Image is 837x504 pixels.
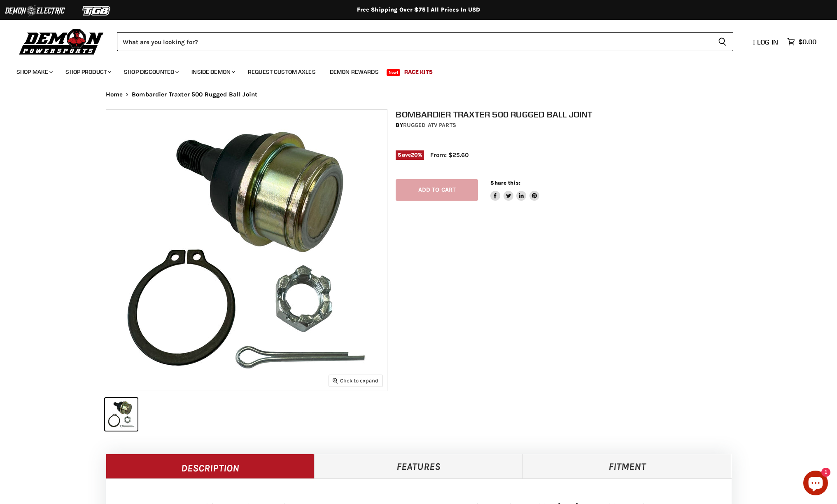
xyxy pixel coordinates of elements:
h1: Bombardier Traxter 500 Rugged Ball Joint [396,109,740,120]
input: Search [117,32,711,51]
a: Log in [749,38,783,46]
span: 20 [411,152,418,158]
span: $0.00 [798,38,816,46]
button: Click to expand [329,375,382,386]
a: Home [106,91,123,98]
a: Inside Demon [185,63,240,80]
button: Search [711,32,733,51]
a: Features [314,454,523,478]
a: Demon Rewards [324,63,385,80]
a: Fitment [523,454,732,478]
span: Bombardier Traxter 500 Rugged Ball Joint [132,91,257,98]
span: Share this: [490,180,520,186]
img: TGB Logo 2 [66,3,128,19]
span: Log in [757,38,778,46]
span: New! [387,69,401,76]
nav: Breadcrumbs [89,91,748,98]
inbox-online-store-chat: Shopify online store chat [801,471,830,497]
a: Request Custom Axles [242,63,322,80]
ul: Main menu [10,60,814,80]
a: Shop Product [59,63,116,80]
aside: Share this: [490,179,539,201]
div: by [396,121,740,130]
a: Race Kits [398,63,439,80]
span: Save % [396,150,424,159]
form: Product [117,32,733,51]
span: From: $25.60 [430,151,469,159]
a: Description [106,454,315,478]
a: Shop Discounted [118,63,184,80]
img: Bombardier Traxter 500 Rugged Ball Joint [106,110,387,391]
button: Bombardier Traxter 500 Rugged Ball Joint thumbnail [105,398,138,431]
span: Click to expand [333,377,378,384]
a: Shop Make [10,63,58,80]
img: Demon Electric Logo 2 [4,3,66,19]
div: Free Shipping Over $75 | All Prices In USD [89,6,748,14]
img: Demon Powersports [16,27,107,56]
a: $0.00 [783,36,821,48]
a: Rugged ATV Parts [403,122,456,129]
